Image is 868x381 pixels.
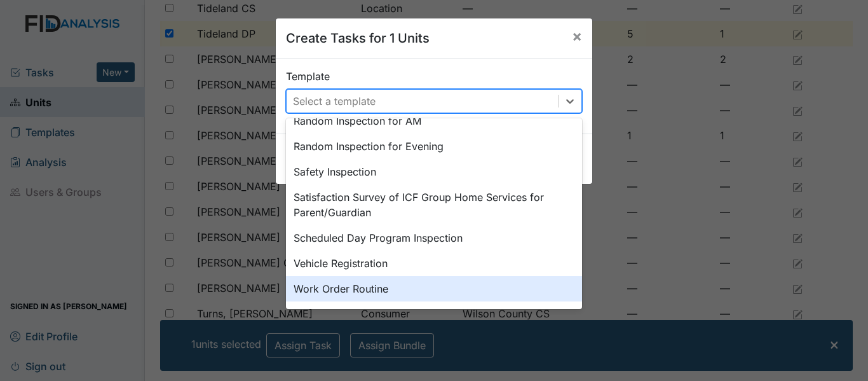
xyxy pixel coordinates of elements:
[293,94,376,109] div: Select a template
[562,18,592,54] button: Close
[286,134,582,159] div: Random Inspection for Evening
[286,108,582,134] div: Random Inspection for AM
[286,159,582,184] div: Safety Inspection
[286,29,430,48] h5: Create Tasks for 1 Units
[286,184,582,225] div: Satisfaction Survey of ICF Group Home Services for Parent/Guardian
[286,251,582,276] div: Vehicle Registration
[286,69,330,84] label: Template
[572,27,582,45] span: ×
[286,276,582,301] div: Work Order Routine
[286,225,582,251] div: Scheduled Day Program Inspection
